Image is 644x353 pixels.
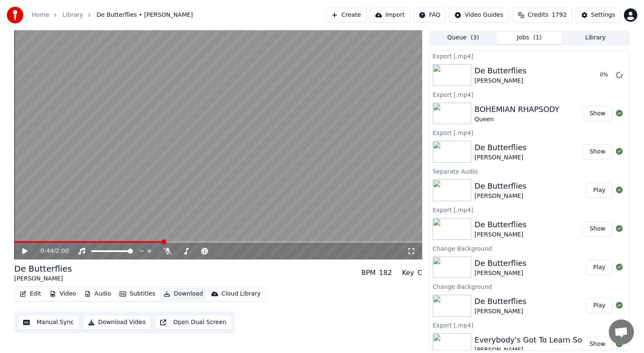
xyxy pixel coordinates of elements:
[41,247,61,255] div: /
[413,8,446,23] button: FAQ
[32,11,49,19] a: Home
[429,281,629,291] div: Change Background
[160,288,206,300] button: Download
[475,231,527,239] div: [PERSON_NAME]
[18,315,79,330] button: Manual Sync
[475,334,611,346] div: Everybody's Got To Learn Sometime
[81,288,114,300] button: Audio
[475,65,527,77] div: De Butterflies
[370,8,410,23] button: Import
[586,260,613,275] button: Play
[221,290,260,298] div: Cloud Library
[552,11,567,19] span: 1792
[83,315,151,330] button: Download Video
[475,142,527,153] div: De Butterflies
[56,247,69,255] span: 2:00
[582,106,613,121] button: Show
[475,269,527,278] div: [PERSON_NAME]
[429,243,629,253] div: Change Background
[449,8,509,23] button: Video Guides
[475,115,559,124] div: Queen
[475,257,527,269] div: De Butterflies
[96,11,193,19] span: De Butterflies • [PERSON_NAME]
[475,296,527,307] div: De Butterflies
[586,298,613,313] button: Play
[46,288,79,300] button: Video
[609,319,634,345] div: Open de chat
[582,144,613,159] button: Show
[533,34,542,42] span: ( 1 )
[591,11,615,19] div: Settings
[62,11,83,19] a: Library
[576,8,621,23] button: Settings
[32,11,193,19] nav: breadcrumb
[326,8,366,23] button: Create
[512,8,572,23] button: Credits1792
[16,288,44,300] button: Edit
[429,89,629,99] div: Export [.mp4]
[475,180,527,192] div: De Butterflies
[430,32,496,44] button: Queue
[402,268,414,278] div: Key
[475,192,527,200] div: [PERSON_NAME]
[7,7,23,23] img: youka
[600,72,613,78] div: 0 %
[429,51,629,61] div: Export [.mp4]
[475,307,527,316] div: [PERSON_NAME]
[475,104,559,115] div: BOHEMIAN RHAPSODY
[586,183,613,198] button: Play
[582,221,613,236] button: Show
[475,153,527,162] div: [PERSON_NAME]
[116,288,158,300] button: Subtitles
[562,32,628,44] button: Library
[429,205,629,215] div: Export [.mp4]
[475,219,527,231] div: De Butterflies
[14,275,72,283] div: [PERSON_NAME]
[429,320,629,330] div: Export [.mp4]
[379,268,392,278] div: 182
[582,337,613,352] button: Show
[528,11,548,19] span: Credits
[14,263,72,275] div: De Butterflies
[496,32,563,44] button: Jobs
[154,315,232,330] button: Open Dual Screen
[429,127,629,138] div: Export [.mp4]
[361,268,376,278] div: BPM
[41,247,54,255] span: 0:44
[418,268,422,278] div: C
[471,34,479,42] span: ( 3 )
[475,77,527,85] div: [PERSON_NAME]
[429,166,629,176] div: Separate Audio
